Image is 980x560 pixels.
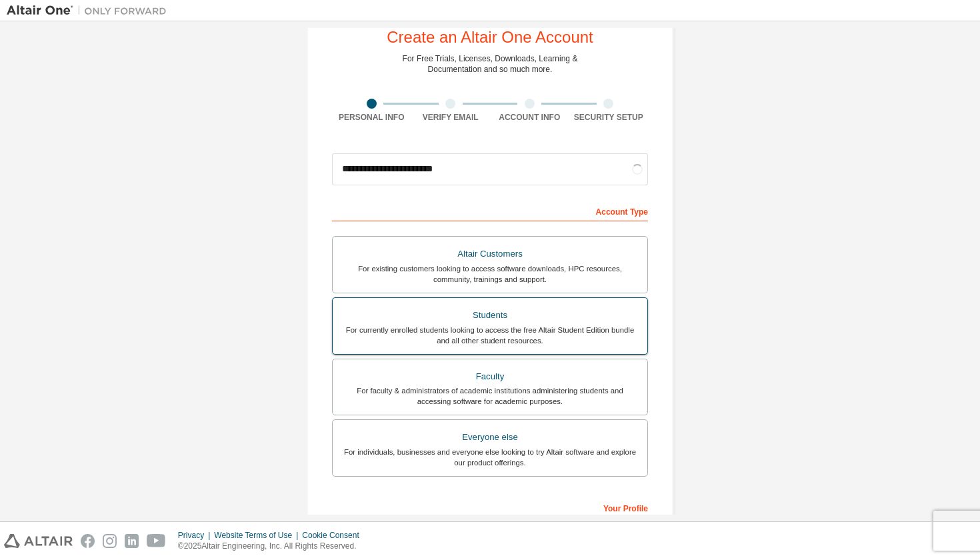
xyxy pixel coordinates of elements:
[341,385,639,407] div: For faculty & administrators of academic institutions administering students and accessing softwa...
[411,112,491,123] div: Verify Email
[103,534,117,548] img: instagram.svg
[341,428,639,447] div: Everyone else
[569,112,649,123] div: Security Setup
[332,497,648,518] div: Your Profile
[147,534,166,548] img: youtube.svg
[341,325,639,346] div: For currently enrolled students looking to access the free Altair Student Edition bundle and all ...
[81,534,95,548] img: facebook.svg
[341,245,639,263] div: Altair Customers
[302,530,367,541] div: Cookie Consent
[341,367,639,386] div: Faculty
[178,541,367,552] p: © 2025 Altair Engineering, Inc. All Rights Reserved.
[387,29,593,45] div: Create an Altair One Account
[341,447,639,468] div: For individuals, businesses and everyone else looking to try Altair software and explore our prod...
[178,530,214,541] div: Privacy
[214,530,302,541] div: Website Terms of Use
[7,4,173,17] img: Altair One
[403,53,578,75] div: For Free Trials, Licenses, Downloads, Learning & Documentation and so much more.
[4,534,73,548] img: altair_logo.svg
[125,534,139,548] img: linkedin.svg
[332,112,411,123] div: Personal Info
[332,200,648,221] div: Account Type
[490,112,569,123] div: Account Info
[341,306,639,325] div: Students
[341,263,639,285] div: For existing customers looking to access software downloads, HPC resources, community, trainings ...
